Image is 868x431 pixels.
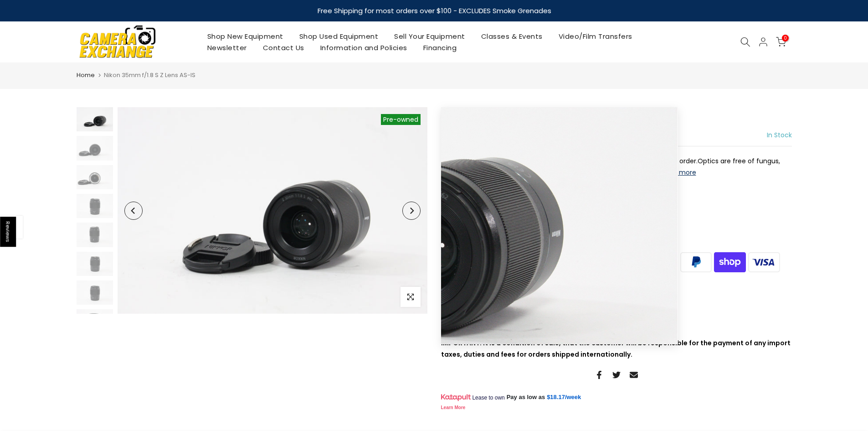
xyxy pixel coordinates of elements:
img: Nikon 35mm f/1.8 S Z Lens AS-IS Lenses Small Format - Nikon AF Mount Lenses - Nikon Z Mount Lense... [77,107,113,131]
span: In Stock [767,130,792,140]
img: synchrony [441,251,475,273]
span: Nikon 35mm f/1.8 S Z Lens AS-IS [104,71,195,79]
span: Add to cart [524,193,568,200]
img: american express [509,251,543,273]
img: amazon payments [475,251,509,273]
img: Nikon 35mm f/1.8 S Z Lens AS-IS Lenses Small Format - Nikon AF Mount Lenses - Nikon Z Mount Lense... [77,136,113,160]
img: visa [747,251,781,273]
img: google pay [611,251,645,273]
img: paypal [679,251,713,273]
a: Contact Us [255,42,312,53]
a: Share on Facebook [595,369,603,380]
span: 20063657 [454,303,485,314]
img: Nikon 35mm f/1.8 S Z Lens AS-IS Lenses Small Format - Nikon AF Mount Lenses - Nikon Z Mount Lense... [77,165,113,189]
img: apple pay [543,251,577,273]
a: Information and Policies [312,42,415,53]
button: Previous [124,202,143,220]
a: Shop Used Equipment [291,31,386,42]
a: Video/Film Transfers [550,31,640,42]
img: Nikon 35mm f/1.8 S Z Lens AS-IS Lenses Small Format - Nikon AF Mount Lenses - Nikon Z Mount Lense... [118,107,427,314]
a: Newsletter [199,42,255,53]
a: Shop New Equipment [199,31,291,42]
div: $449.99 [441,130,487,141]
a: Share on Email [630,369,638,380]
span: 0 [782,35,789,42]
img: Nikon 35mm f/1.8 S Z Lens AS-IS Lenses Small Format - Nikon AF Mount Lenses - Nikon Z Mount Lense... [77,223,113,247]
a: 0 [776,37,786,47]
a: Ask a Question [441,283,491,292]
a: Share on Twitter [612,369,621,380]
a: Classes & Events [473,31,550,42]
strong: Free Shipping for most orders over $100 - EXCLUDES Smoke Grenades [317,6,551,16]
div: Availability : [441,317,792,328]
img: Nikon 35mm f/1.8 S Z Lens AS-IS Lenses Small Format - Nikon AF Mount Lenses - Nikon Z Mount Lense... [77,309,113,333]
p: Nikon 35mm f/1.8 S Z Lens.This lens has been tested and is in good working order.Optics are free ... [441,156,792,178]
span: Lease to own [472,394,504,401]
img: Nikon 35mm f/1.8 S Z Lens AS-IS Lenses Small Format - Nikon AF Mount Lenses - Nikon Z Mount Lense... [77,280,113,305]
span: In Stock [478,318,503,327]
img: discover [577,251,611,273]
button: Next [402,202,421,220]
a: More payment options [441,230,602,242]
div: SKU: [441,303,792,314]
a: Home [77,71,95,80]
img: Nikon 35mm f/1.8 S Z Lens AS-IS Lenses Small Format - Nikon AF Mount Lenses - Nikon Z Mount Lense... [77,194,113,218]
a: Financing [415,42,465,53]
a: Sell Your Equipment [386,31,473,42]
button: Add to cart [500,187,580,206]
img: shopify pay [713,251,747,273]
a: $18.17/week [547,393,581,401]
a: Learn More [441,405,466,410]
strong: IMPORTANT: It is a condition of sale, that the customer will be responsible for the payment of an... [441,338,791,359]
img: Nikon 35mm f/1.8 S Z Lens AS-IS Lenses Small Format - Nikon AF Mount Lenses - Nikon Z Mount Lense... [77,252,113,276]
h1: Nikon 35mm f/1.8 S Z Lens AS-IS [441,107,792,120]
button: Read more [661,168,696,177]
span: Pay as low as [507,393,545,401]
img: master [645,251,679,273]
